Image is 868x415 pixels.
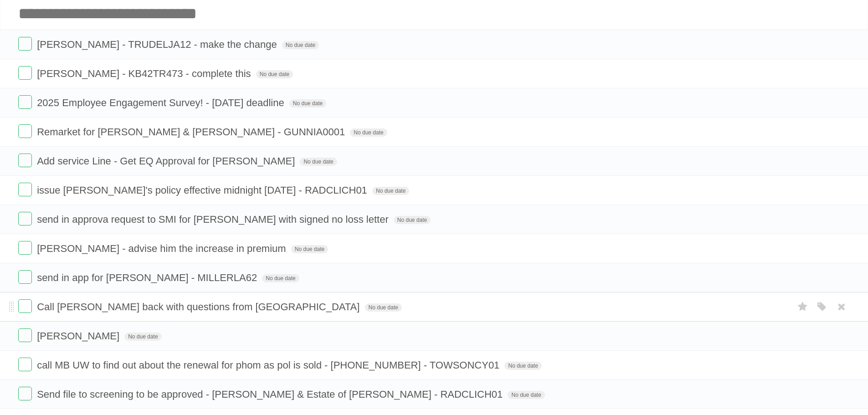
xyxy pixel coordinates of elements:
[289,99,326,108] span: No due date
[124,333,161,341] span: No due date
[37,330,122,342] span: [PERSON_NAME]
[37,68,253,79] span: [PERSON_NAME] - KB42TR473 - complete this
[18,66,32,80] label: Done
[18,95,32,109] label: Done
[350,128,387,137] span: No due date
[37,301,362,313] span: Call [PERSON_NAME] back with questions from [GEOGRAPHIC_DATA]
[18,124,32,138] label: Done
[365,303,402,312] span: No due date
[372,187,409,195] span: No due date
[504,362,541,370] span: No due date
[37,97,287,108] span: 2025 Employee Engagement Survey! - [DATE] deadline
[37,39,279,50] span: [PERSON_NAME] - TRUDELJA12 - make the change
[18,358,32,371] label: Done
[18,37,32,51] label: Done
[256,70,293,78] span: No due date
[794,299,812,314] label: Star task
[37,214,391,225] span: send in approva request to SMI for [PERSON_NAME] with signed no loss letter
[18,212,32,225] label: Done
[37,389,505,400] span: Send file to screening to be approved - [PERSON_NAME] & Estate of [PERSON_NAME] - RADCLICH01
[508,391,544,399] span: No due date
[18,270,32,284] label: Done
[37,155,297,167] span: Add service Line - Get EQ Approval for [PERSON_NAME]
[18,328,32,342] label: Done
[18,183,32,196] label: Done
[37,184,370,196] span: issue [PERSON_NAME]'s policy effective midnight [DATE] - RADCLICH01
[18,299,32,313] label: Done
[37,359,502,371] span: call MB UW to find out about the renewal for phom as pol is sold - [PHONE_NUMBER] - TOWSONCY01
[37,272,259,283] span: send in app for [PERSON_NAME] - MILLERLA62
[282,41,319,49] span: No due date
[291,245,328,253] span: No due date
[18,154,32,167] label: Done
[18,241,32,255] label: Done
[262,274,299,282] span: No due date
[37,126,347,138] span: Remarket for [PERSON_NAME] & [PERSON_NAME] - GUNNIA0001
[300,158,337,166] span: No due date
[394,216,431,224] span: No due date
[37,243,288,254] span: [PERSON_NAME] - advise him the increase in premium
[18,387,32,400] label: Done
